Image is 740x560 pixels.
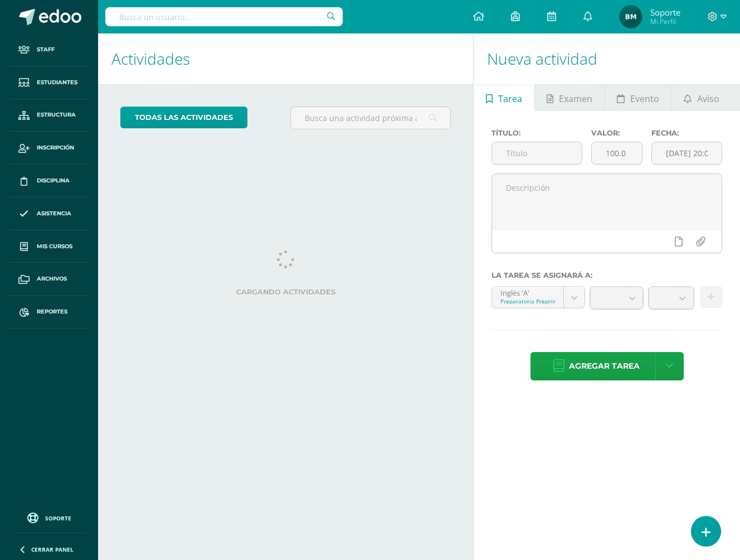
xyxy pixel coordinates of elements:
[9,165,89,197] a: Disciplina
[9,99,89,132] a: Estructura
[37,242,72,251] span: Mis cursos
[9,230,89,263] a: Mis cursos
[672,84,732,111] a: Aviso
[9,33,89,66] a: Staff
[37,110,76,119] span: Estructura
[31,545,74,553] span: Cerrar panel
[37,143,74,152] span: Inscripción
[37,45,55,54] span: Staff
[9,296,89,329] a: Reportes
[491,271,722,279] label: La tarea se asignará a:
[37,307,67,316] span: Reportes
[37,209,71,218] span: Asistencia
[37,176,70,185] span: Disciplina
[291,107,451,129] input: Busca una actividad próxima aquí...
[500,297,555,305] div: Preparatoria Preprimaria
[592,142,641,164] input: Puntos máximos
[13,510,85,525] a: Soporte
[45,514,71,522] span: Soporte
[9,132,89,165] a: Inscripción
[620,6,642,28] img: 124947c2b8f52875b6fcaf013d3349fe.png
[37,78,77,87] span: Estudiantes
[535,84,605,111] a: Examen
[498,85,522,112] span: Tarea
[651,129,722,137] label: Fecha:
[500,287,555,297] div: Inglés 'A'
[37,274,67,283] span: Archivos
[652,142,722,164] input: Fecha de entrega
[492,287,585,308] a: Inglés 'A'Preparatoria Preprimaria
[591,129,642,137] label: Valor:
[650,7,680,18] span: Soporte
[111,33,460,84] h1: Actividades
[120,288,451,296] label: Cargando actividades
[569,353,640,380] span: Agregar tarea
[9,66,89,99] a: Estudiantes
[630,85,659,112] span: Evento
[492,142,582,164] input: Título
[9,263,89,296] a: Archivos
[650,17,680,26] span: Mi Perfil
[605,84,671,111] a: Evento
[491,129,582,137] label: Título:
[487,33,727,84] h1: Nueva actividad
[474,84,534,111] a: Tarea
[9,197,89,230] a: Asistencia
[105,7,343,26] input: Busca un usuario...
[559,85,592,112] span: Examen
[120,107,247,128] a: todas las Actividades
[697,85,719,112] span: Aviso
